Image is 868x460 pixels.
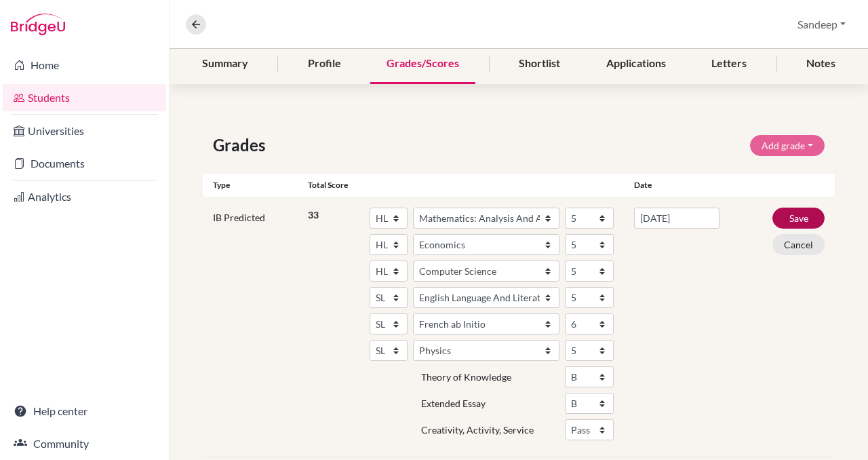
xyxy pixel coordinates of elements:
[186,44,264,84] div: Summary
[790,44,852,84] div: Notes
[3,150,166,177] a: Documents
[370,44,475,84] div: Grades/Scores
[308,179,624,191] div: Total score
[772,208,825,229] button: Save
[421,370,511,384] label: Theory of Knowledge
[695,44,763,84] div: Letters
[421,423,534,437] label: Creativity, Activity, Service
[3,398,166,425] a: Help center
[791,12,852,37] button: Sandeep
[3,84,166,111] a: Students
[634,208,719,229] input: dd/mm/yyyy
[3,430,166,457] a: Community
[3,117,166,145] a: Universities
[772,234,825,255] button: Cancel
[3,52,166,79] a: Home
[3,183,166,210] a: Analytics
[421,396,486,410] label: Extended Essay
[203,179,308,191] div: Type
[203,210,308,446] div: IB Predicted
[308,208,359,446] div: 33
[502,44,576,84] div: Shortlist
[292,44,357,84] div: Profile
[11,14,65,35] img: Bridge-U
[213,133,271,157] span: Grades
[590,44,682,84] div: Applications
[750,135,825,156] button: Add grade
[624,179,782,191] div: Date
